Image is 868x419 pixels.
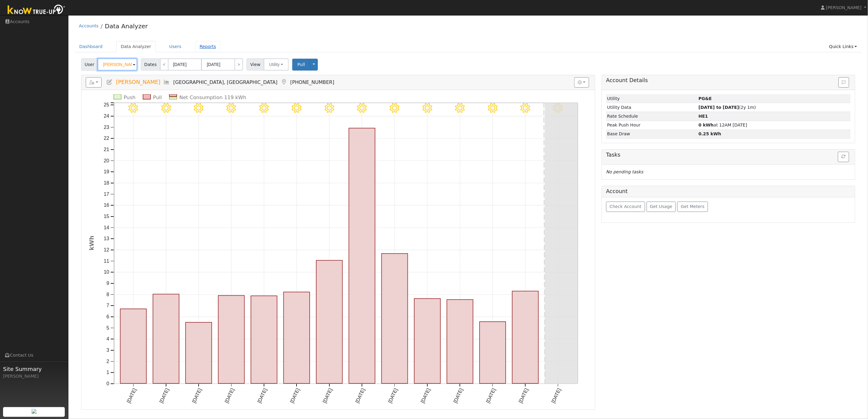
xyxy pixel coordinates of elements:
[606,169,643,174] i: No pending tasks
[116,79,160,85] span: [PERSON_NAME]
[104,113,109,119] text: 24
[699,114,708,119] strong: H
[104,102,109,108] text: 25
[98,58,137,71] input: Select a User
[681,204,705,209] span: Get Meters
[81,58,98,71] span: User
[414,299,440,383] rect: onclick=""
[381,254,408,383] rect: onclick=""
[3,365,65,373] span: Site Summary
[826,5,862,10] span: [PERSON_NAME]
[79,23,99,28] a: Accounts
[153,294,179,384] rect: onclick=""
[325,103,334,113] i: 8/20 - Clear
[259,103,269,113] i: 8/18 - Clear
[165,41,186,52] a: Users
[191,387,203,404] text: [DATE]
[699,96,712,101] strong: ID: 17235658, authorized: 08/29/25
[699,131,721,136] strong: 0.25 kWh
[452,387,464,404] text: [DATE]
[609,204,641,209] span: Check Account
[606,202,645,212] button: Check Account
[218,296,244,383] rect: onclick=""
[106,292,109,297] text: 8
[419,387,431,404] text: [DATE]
[650,204,672,209] span: Get Usage
[88,236,95,251] text: kWh
[520,103,530,113] i: 8/26 - Clear
[124,95,136,101] text: Push
[104,124,109,130] text: 23
[194,103,203,113] i: 8/16 - Clear
[106,358,109,364] text: 2
[349,128,375,384] rect: onclick=""
[5,3,68,17] img: Know True-Up
[186,322,212,383] rect: onclick=""
[488,103,498,113] i: 8/25 - Clear
[106,381,109,386] text: 0
[321,387,333,404] text: [DATE]
[104,136,109,141] text: 22
[699,105,739,110] strong: [DATE] to [DATE]
[606,112,697,121] td: Rate Schedule
[104,147,109,152] text: 21
[606,152,851,158] h5: Tasks
[75,41,107,52] a: Dashboard
[141,58,160,71] span: Dates
[264,58,289,71] button: Utility
[518,387,529,404] text: [DATE]
[160,58,168,71] a: <
[290,79,334,85] span: [PHONE_NUMBER]
[104,213,109,219] text: 15
[512,291,538,384] rect: onclick=""
[234,58,243,71] a: >
[697,121,851,130] td: at 12AM [DATE]
[104,158,109,163] text: 20
[126,387,137,404] text: [DATE]
[106,314,109,319] text: 6
[128,103,138,113] i: 8/14 - Clear
[297,62,305,67] span: Pull
[104,269,109,275] text: 10
[447,300,473,384] rect: onclick=""
[106,280,109,286] text: 9
[357,103,367,113] i: 8/21 - Clear
[387,387,398,404] text: [DATE]
[289,387,300,404] text: [DATE]
[677,202,708,212] button: Get Meters
[354,387,366,404] text: [DATE]
[116,41,156,52] a: Data Analyzer
[699,123,714,127] strong: 0 kWh
[106,303,109,308] text: 7
[606,121,697,130] td: Peak Push Hour
[120,309,146,383] rect: onclick=""
[104,258,109,264] text: 11
[606,77,851,84] h5: Account Details
[606,103,697,112] td: Utility Data
[32,409,36,414] img: retrieve
[606,94,697,103] td: Utility
[195,41,220,52] a: Reports
[292,59,310,71] button: Pull
[292,103,301,113] i: 8/19 - Clear
[838,77,849,88] button: Issue History
[480,322,506,383] rect: onclick=""
[256,387,268,404] text: [DATE]
[106,79,113,85] a: Edit User (36393)
[158,387,170,404] text: [DATE]
[247,58,264,71] span: View
[105,23,148,30] a: Data Analyzer
[104,203,109,208] text: 16
[104,236,109,241] text: 13
[153,95,162,101] text: Pull
[104,169,109,175] text: 19
[104,191,109,197] text: 17
[224,387,235,404] text: [DATE]
[106,347,109,353] text: 3
[106,325,109,331] text: 5
[390,103,399,113] i: 8/22 - Clear
[164,79,170,85] a: Multi-Series Graph
[106,370,109,375] text: 1
[3,373,65,379] div: [PERSON_NAME]
[699,105,756,110] span: (2y 1m)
